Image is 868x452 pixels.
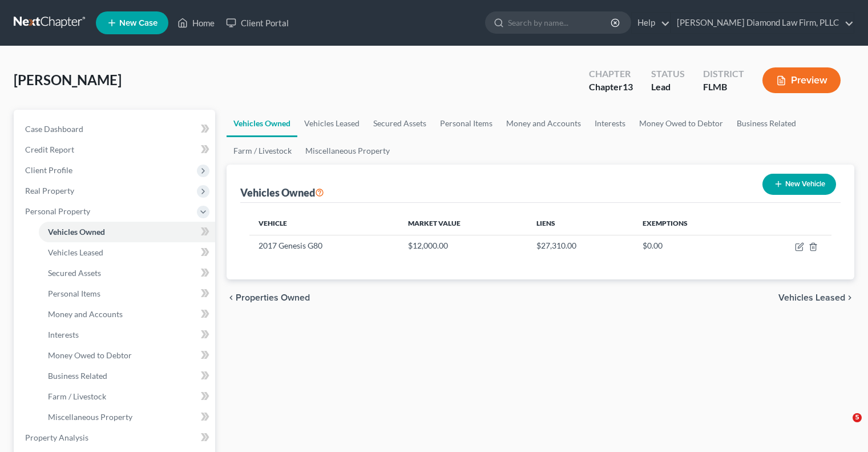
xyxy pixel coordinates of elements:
th: Liens [527,212,633,235]
a: Money and Accounts [499,110,588,137]
span: [PERSON_NAME] [14,71,122,88]
a: Personal Items [433,110,499,137]
td: $27,310.00 [527,235,633,257]
a: Money and Accounts [39,304,215,325]
span: Money Owed to Debtor [48,350,132,360]
iframe: Intercom live chat [829,413,857,441]
div: Chapter [589,81,633,94]
span: Personal Property [25,206,90,216]
span: Farm / Livestock [48,391,106,401]
th: Vehicle [249,212,399,235]
a: Personal Items [39,283,215,304]
i: chevron_right [845,293,854,302]
span: Real Property [25,186,74,195]
a: Miscellaneous Property [298,137,397,165]
button: New Vehicle [762,174,836,195]
span: Money and Accounts [48,309,123,319]
span: Business Related [48,371,107,381]
span: Client Profile [25,165,72,175]
a: Secured Assets [366,110,433,137]
span: Miscellaneous Property [48,412,132,422]
div: Chapter [589,67,633,81]
input: Search by name... [508,12,612,33]
span: 5 [853,413,862,422]
i: chevron_left [227,293,236,302]
span: Properties Owned [236,293,310,302]
a: Case Dashboard [16,119,215,139]
div: Status [651,67,685,81]
td: $12,000.00 [399,235,527,257]
a: [PERSON_NAME] Diamond Law Firm, PLLC [671,13,854,33]
button: Vehicles Leased chevron_right [778,293,854,302]
span: Personal Items [48,289,100,298]
a: Vehicles Owned [227,110,297,137]
span: Vehicles Leased [778,293,845,302]
a: Help [632,13,670,33]
a: Client Portal [220,13,294,33]
a: Business Related [730,110,803,137]
span: Secured Assets [48,268,101,278]
button: Preview [762,67,841,93]
a: Miscellaneous Property [39,407,215,427]
a: Property Analysis [16,427,215,448]
a: Credit Report [16,139,215,160]
th: Market Value [399,212,527,235]
span: New Case [119,19,158,27]
td: 2017 Genesis G80 [249,235,399,257]
span: Property Analysis [25,433,88,442]
a: Farm / Livestock [227,137,298,165]
span: 13 [623,81,633,92]
a: Vehicles Leased [297,110,366,137]
a: Secured Assets [39,263,215,283]
a: Farm / Livestock [39,386,215,407]
span: Vehicles Owned [48,227,105,237]
span: Case Dashboard [25,124,83,134]
div: Lead [651,81,685,94]
a: Interests [39,325,215,345]
span: Vehicles Leased [48,247,103,257]
button: chevron_left Properties Owned [227,293,310,302]
a: Home [172,13,220,33]
div: Vehicles Owned [240,186,324,199]
a: Vehicles Owned [39,222,215,242]
span: Credit Report [25,145,74,154]
a: Money Owed to Debtor [632,110,730,137]
div: District [703,67,744,81]
span: Interests [48,330,79,339]
a: Business Related [39,366,215,386]
a: Vehicles Leased [39,242,215,263]
th: Exemptions [633,212,749,235]
a: Money Owed to Debtor [39,345,215,366]
td: $0.00 [633,235,749,257]
a: Interests [588,110,632,137]
div: FLMB [703,81,744,94]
